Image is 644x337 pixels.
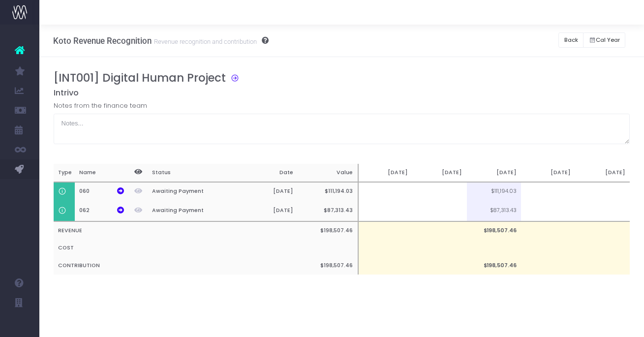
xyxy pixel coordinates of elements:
[147,182,238,202] th: Awaiting Payment
[583,30,630,50] div: Small button group
[467,202,521,221] td: $87,313.43
[583,32,625,48] button: Cal Year
[298,164,358,183] th: Value
[54,240,298,257] th: COST
[147,202,238,221] th: Awaiting Payment
[54,71,226,85] h3: [INT001] Digital Human Project
[54,88,630,98] h5: Intrivo
[147,164,238,183] th: Status
[467,257,521,275] td: $198,507.46
[467,221,521,240] td: $198,507.46
[75,164,129,183] th: Name
[75,202,129,221] th: 062
[238,202,298,221] th: [DATE]
[298,182,358,202] th: $111,194.03
[558,32,583,48] button: Back
[54,101,147,111] label: Notes from the finance team
[467,182,521,202] td: $111,194.03
[576,164,630,183] th: [DATE]
[54,164,75,183] th: Type
[75,182,129,202] th: 060
[413,164,467,183] th: [DATE]
[54,221,298,240] th: REVENUE
[238,164,298,183] th: Date
[521,164,575,183] th: [DATE]
[298,202,358,221] th: $87,313.43
[53,36,269,46] h3: Koto Revenue Recognition
[238,182,298,202] th: [DATE]
[467,164,521,183] th: [DATE]
[298,221,358,240] th: $198,507.46
[152,36,257,46] small: Revenue recognition and contribution
[358,164,412,183] th: [DATE]
[12,317,27,332] img: images/default_profile_image.png
[298,257,358,275] th: $198,507.46
[54,257,298,275] th: CONTRIBUTION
